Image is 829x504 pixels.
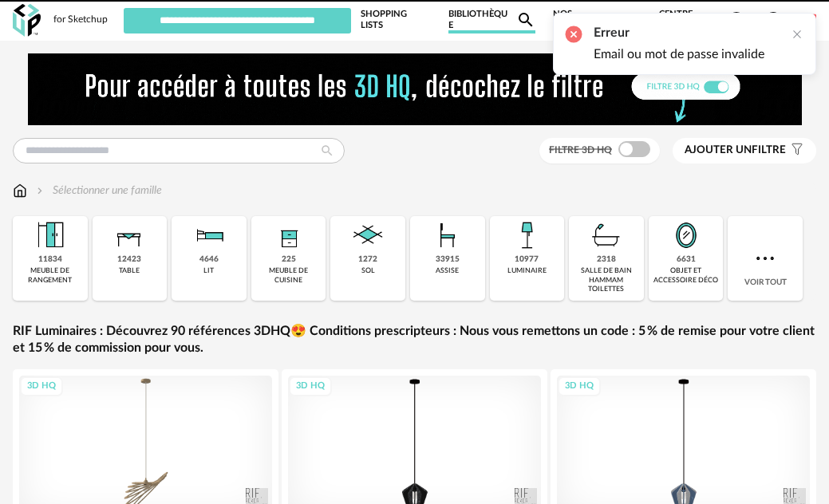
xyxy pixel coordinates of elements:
img: Table.png [110,216,148,254]
div: 3D HQ [20,376,63,396]
div: 6631 [677,254,696,265]
span: Heart Outline icon [622,10,641,30]
span: Nos marques [553,6,641,33]
div: 4646 [199,254,219,265]
div: 33915 [436,254,460,265]
a: BibliothèqueMagnify icon [448,6,535,33]
span: Help Circle Outline icon [727,10,746,30]
img: Meuble%20de%20rangement.png [31,216,69,254]
div: 10977 [515,254,539,265]
div: meuble de rangement [18,266,83,285]
div: meuble de cuisine [256,266,322,285]
img: svg+xml;base64,PHN2ZyB3aWR0aD0iMTYiIGhlaWdodD0iMTciIHZpZXdCb3g9IjAgMCAxNiAxNyIgZmlsbD0ibm9uZSIgeG... [13,183,27,199]
div: Voir tout [728,216,803,301]
div: salle de bain hammam toilettes [574,266,639,293]
div: 12423 [117,254,141,265]
span: Centre d'aideHelp Circle Outline icon [659,9,746,32]
span: filtre [685,144,786,157]
div: assise [436,266,459,275]
a: RIF Luminaires : Découvrez 90 références 3DHQ😍 Conditions prescripteurs : Nous vous remettons un ... [13,323,816,356]
div: lit [203,266,214,275]
button: Ajouter unfiltre Filter icon [673,138,816,163]
img: svg+xml;base64,PHN2ZyB3aWR0aD0iMTYiIGhlaWdodD0iMTYiIHZpZXdCb3g9IjAgMCAxNiAxNiIgZmlsbD0ibm9uZSIgeG... [34,183,46,199]
div: luminaire [507,266,547,275]
span: Filtre 3D HQ [549,145,612,155]
div: 225 [282,254,296,265]
img: OXP [13,4,41,37]
img: Luminaire.png [507,216,546,254]
img: Rangement.png [270,216,308,254]
a: Shopping Lists [361,6,431,33]
img: fr [799,11,816,29]
div: 3D HQ [289,376,332,396]
span: Filter icon [786,144,804,157]
li: Email ou mot de passe invalide [594,46,764,63]
div: sol [361,266,375,275]
div: 11834 [38,254,62,265]
div: objet et accessoire déco [653,266,719,285]
div: 2318 [597,254,616,265]
img: FILTRE%20HQ%20NEW_V1%20(4).gif [28,53,802,125]
img: Literie.png [190,216,228,254]
img: Miroir.png [667,216,705,254]
h2: Erreur [594,25,764,41]
div: table [119,266,140,275]
div: for Sketchup [53,14,108,26]
img: Assise.png [428,216,467,254]
span: Ajouter un [685,144,752,156]
div: 3D HQ [558,376,601,396]
img: more.7b13dc1.svg [752,246,778,271]
img: Salle%20de%20bain.png [587,216,626,254]
div: 1272 [358,254,377,265]
span: Account Circle icon [764,10,790,30]
div: Sélectionner une famille [34,183,162,199]
span: Account Circle icon [764,10,783,30]
img: Sol.png [349,216,387,254]
span: Magnify icon [516,10,535,30]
